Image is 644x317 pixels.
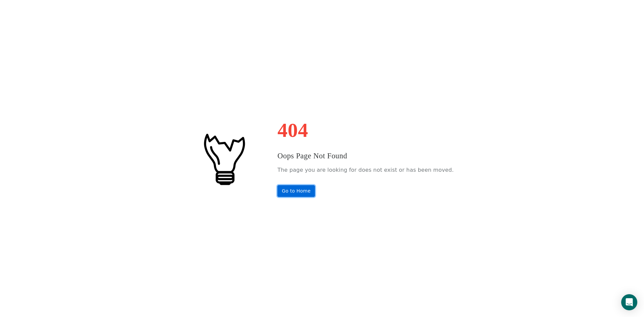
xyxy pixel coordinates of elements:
[277,120,453,140] h1: 404
[277,150,453,162] h3: Oops Page Not Found
[190,125,257,192] img: #
[277,185,315,197] a: Go to Home
[277,165,453,175] p: The page you are looking for does not exist or has been moved.
[621,294,637,310] div: Open Intercom Messenger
